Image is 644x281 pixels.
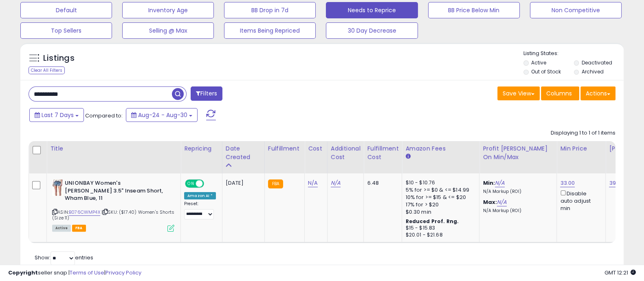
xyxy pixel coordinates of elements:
[85,112,123,119] span: Compared to:
[106,269,141,277] a: Privacy Policy
[531,68,561,75] label: Out of Stock
[546,89,572,97] span: Columns
[29,66,65,74] div: Clear All Filters
[29,108,84,122] button: Last 7 Days
[52,179,174,231] div: ASIN:
[52,179,63,196] img: 412ojCPfAXL._SL40_.jpg
[580,86,615,100] button: Actions
[609,179,624,187] a: 39.99
[326,2,418,18] button: Needs to Reprice
[268,144,301,153] div: Fulfillment
[367,144,398,162] div: Fulfillment Cost
[72,225,86,232] span: FBA
[405,144,476,153] div: Amazon Fees
[495,179,505,187] a: N/A
[483,189,550,195] p: N/A Markup (ROI)
[483,179,495,187] b: Min:
[483,198,497,206] b: Max:
[43,53,75,64] h5: Listings
[138,111,187,119] span: Aug-24 - Aug-30
[70,269,104,277] a: Terms of Use
[224,22,316,39] button: Items Being Repriced
[65,179,164,204] b: UNIONBAY Women's [PERSON_NAME] 3.5" Inseam Short, Wham Blue, 11
[226,179,258,187] div: [DATE]
[122,22,214,39] button: Selling @ Max
[35,254,93,261] span: Show: entries
[50,144,177,153] div: Title
[226,144,261,162] div: Date Created
[184,144,219,153] div: Repricing
[20,2,112,18] button: Default
[479,141,557,173] th: The percentage added to the cost of goods (COGS) that forms the calculator for Min & Max prices.
[483,144,553,162] div: Profit [PERSON_NAME] on Min/Max
[497,86,540,100] button: Save View
[20,22,112,39] button: Top Sellers
[52,225,71,232] span: All listings currently available for purchase on Amazon
[405,153,410,160] small: Amazon Fees.
[530,2,622,18] button: Non Competitive
[52,209,174,221] span: | SKU: ($17.40) Women's Shorts (Size 11)
[191,86,222,101] button: Filters
[326,22,418,39] button: 30 Day Decrease
[531,59,546,66] label: Active
[405,232,473,239] div: $20.01 - $21.68
[308,179,318,187] a: N/A
[224,2,316,18] button: BB Drop in 7d
[8,269,38,277] strong: Copyright
[405,186,473,194] div: 5% for >= $0 & <= $14.99
[428,2,520,18] button: BB Price Below Min
[405,218,459,225] b: Reduced Prof. Rng.
[483,208,550,214] p: N/A Markup (ROI)
[405,225,473,232] div: $15 - $15.83
[581,68,603,75] label: Archived
[405,208,473,216] div: $0.30 min
[126,108,198,122] button: Aug-24 - Aug-30
[69,209,100,216] a: B076CWMP4X
[551,129,615,137] div: Displaying 1 to 1 of 1 items
[523,50,624,58] p: Listing States:
[560,189,599,212] div: Disable auto adjust min
[405,201,473,208] div: 17% for > $20
[8,269,141,277] div: seller snap | |
[405,179,473,186] div: $10 - $10.76
[560,144,602,153] div: Min Price
[560,179,575,187] a: 33.00
[541,86,579,100] button: Columns
[308,144,324,153] div: Cost
[405,194,473,201] div: 10% for >= $15 & <= $20
[184,192,216,199] div: Amazon AI *
[42,111,74,119] span: Last 7 Days
[497,198,507,206] a: N/A
[604,269,636,277] span: 2025-09-7 12:21 GMT
[122,2,214,18] button: Inventory Age
[581,59,612,66] label: Deactivated
[186,180,196,187] span: ON
[331,144,360,162] div: Additional Cost
[331,179,341,187] a: N/A
[203,180,216,187] span: OFF
[184,201,216,219] div: Preset:
[268,179,283,188] small: FBA
[367,179,396,187] div: 6.48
